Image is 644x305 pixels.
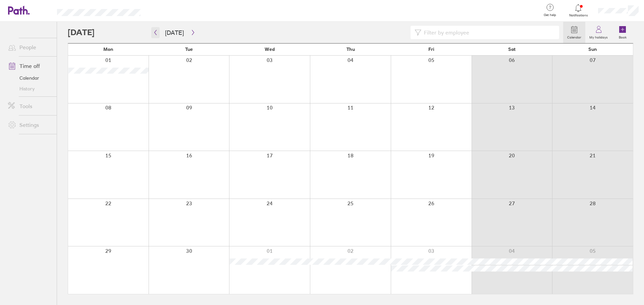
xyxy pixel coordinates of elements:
[615,33,631,40] label: Book
[3,41,57,54] a: People
[563,33,585,40] label: Calendar
[585,22,612,43] a: My holidays
[265,47,275,52] span: Wed
[539,13,561,17] span: Get help
[160,27,189,38] button: [DATE]
[612,22,633,43] a: Book
[585,33,612,40] label: My holidays
[588,47,597,52] span: Sun
[421,26,555,39] input: Filter by employee
[568,13,589,17] span: Notifications
[3,118,57,132] a: Settings
[185,47,193,52] span: Tue
[346,47,355,52] span: Thu
[563,22,585,43] a: Calendar
[3,99,57,113] a: Tools
[3,73,57,83] a: Calendar
[428,47,434,52] span: Fri
[508,47,516,52] span: Sat
[103,47,113,52] span: Mon
[3,83,57,94] a: History
[3,59,57,73] a: Time off
[568,3,589,17] a: Notifications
